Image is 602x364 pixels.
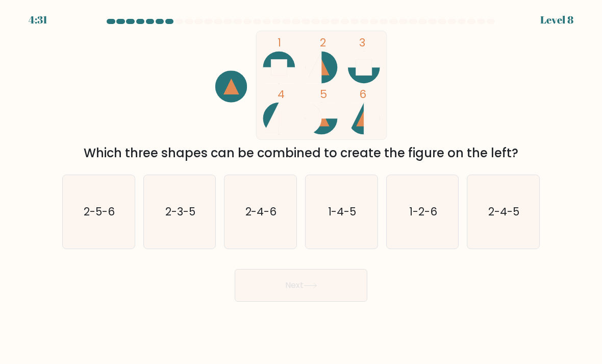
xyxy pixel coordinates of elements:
div: 4:31 [29,12,47,28]
tspan: 2 [320,35,326,51]
button: Next [235,269,367,302]
div: Level 8 [540,12,573,28]
tspan: 5 [320,86,327,102]
div: Which three shapes can be combined to create the figure on the left? [68,144,534,162]
tspan: 1 [278,35,281,51]
text: 2-3-5 [165,204,195,219]
text: 1-2-6 [409,204,437,219]
tspan: 4 [278,86,285,102]
text: 2-5-6 [84,204,115,219]
tspan: 3 [359,35,365,51]
text: 2-4-5 [489,204,520,219]
text: 1-4-5 [328,204,357,219]
tspan: 6 [359,86,366,102]
text: 2-4-6 [245,204,277,219]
